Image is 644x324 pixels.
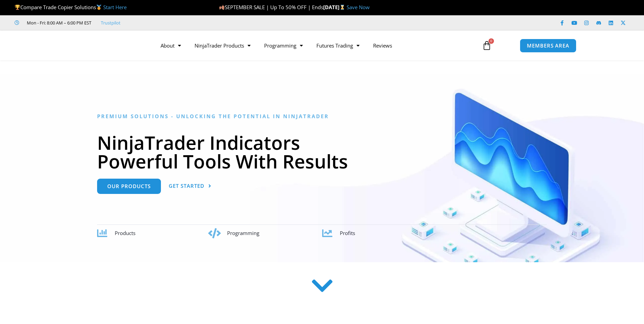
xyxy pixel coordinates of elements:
img: LogoAI | Affordable Indicators – NinjaTrader [68,33,141,58]
a: Trustpilot [101,19,121,27]
a: Start Here [103,4,127,11]
img: 🍂 [219,5,224,10]
a: Reviews [366,38,399,53]
span: Programming [227,230,259,236]
a: Our Products [97,179,161,194]
span: Products [115,230,135,236]
span: Get Started [169,183,204,188]
strong: [DATE] [323,4,347,11]
img: 🥇 [96,5,102,10]
span: SEPTEMBER SALE | Up To 50% OFF | Ends [219,4,323,11]
a: Futures Trading [310,38,366,53]
span: Profits [340,230,355,236]
img: ⌛ [340,5,345,10]
span: 0 [489,38,494,44]
span: Our Products [107,184,151,189]
a: About [154,38,188,53]
nav: Menu [154,38,474,53]
h6: Premium Solutions - Unlocking the Potential in NinjaTrader [97,113,547,120]
a: MEMBERS AREA [520,39,576,53]
a: Save Now [347,4,370,11]
h1: NinjaTrader Indicators Powerful Tools With Results [97,133,547,170]
a: NinjaTrader Products [188,38,257,53]
span: Mon - Fri: 8:00 AM – 6:00 PM EST [25,19,91,27]
span: Compare Trade Copier Solutions [15,4,127,11]
a: Get Started [169,179,211,194]
a: Programming [257,38,310,53]
img: 🏆 [15,5,20,10]
span: MEMBERS AREA [527,43,569,48]
a: 0 [472,36,502,55]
